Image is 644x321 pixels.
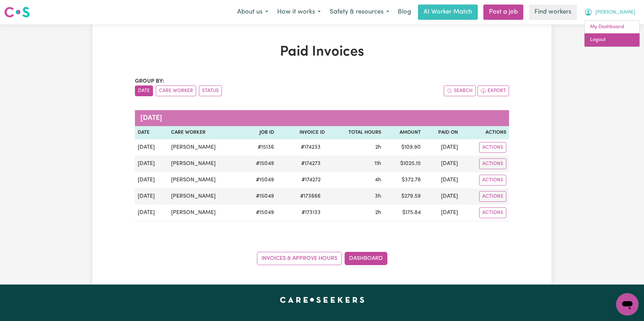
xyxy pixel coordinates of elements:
[616,293,638,315] iframe: Button to launch messaging window
[418,5,478,20] a: AI Worker Match
[135,205,168,221] td: [DATE]
[444,85,476,96] button: Search
[297,176,325,184] span: # 174272
[168,172,242,188] td: [PERSON_NAME]
[424,139,461,156] td: [DATE]
[135,44,509,60] h1: Paid Invoices
[529,5,577,20] a: Find workers
[375,177,381,183] span: 4 hours
[345,252,387,265] a: Dashboard
[135,85,153,96] button: sort invoices by date
[296,192,325,200] span: # 173666
[375,210,381,215] span: 2 hours
[477,85,509,96] button: Export
[168,205,242,221] td: [PERSON_NAME]
[424,126,461,139] th: Paid On
[297,208,325,217] span: # 173133
[233,5,273,19] button: About us
[280,297,364,303] a: Careseekers home page
[384,139,423,156] td: $ 109.90
[242,156,277,172] td: # 15049
[4,4,30,20] a: Careseekers logo
[257,252,342,265] a: Invoices & Approve Hours
[479,191,506,202] button: Actions
[580,5,640,19] button: My Account
[242,126,277,139] th: Job ID
[424,188,461,205] td: [DATE]
[156,85,196,96] button: sort invoices by care worker
[461,126,509,139] th: Actions
[328,126,384,139] th: Total Hours
[384,126,423,139] th: Amount
[595,9,635,16] span: [PERSON_NAME]
[375,194,381,199] span: 3 hours
[384,205,423,221] td: $ 175.84
[479,207,506,218] button: Actions
[242,188,277,205] td: # 15049
[585,33,639,47] a: Logout
[384,156,423,172] td: $ 1025.15
[375,161,381,166] span: 11 hours
[394,5,415,20] a: Blog
[168,139,242,156] td: [PERSON_NAME]
[384,172,423,188] td: $ 372.78
[479,158,506,169] button: Actions
[135,156,168,172] td: [DATE]
[277,126,328,139] th: Invoice ID
[424,172,461,188] td: [DATE]
[135,188,168,205] td: [DATE]
[297,143,325,151] span: # 174233
[135,126,168,139] th: Date
[375,145,381,150] span: 2 hours
[135,139,168,156] td: [DATE]
[424,205,461,221] td: [DATE]
[584,20,640,47] div: My Account
[479,142,506,153] button: Actions
[199,85,222,96] button: sort invoices by paid status
[297,159,325,168] span: # 174273
[168,188,242,205] td: [PERSON_NAME]
[585,20,639,34] a: My Dashboard
[168,126,242,139] th: Care Worker
[168,156,242,172] td: [PERSON_NAME]
[242,139,277,156] td: # 15136
[242,172,277,188] td: # 15049
[135,79,164,84] span: Group by:
[135,172,168,188] td: [DATE]
[424,156,461,172] td: [DATE]
[4,6,30,18] img: Careseekers logo
[483,5,523,20] a: Post a job
[384,188,423,205] td: $ 279.59
[325,5,394,19] button: Safety & resources
[135,110,509,126] caption: [DATE]
[273,5,325,19] button: How it works
[242,205,277,221] td: # 15049
[479,175,506,186] button: Actions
